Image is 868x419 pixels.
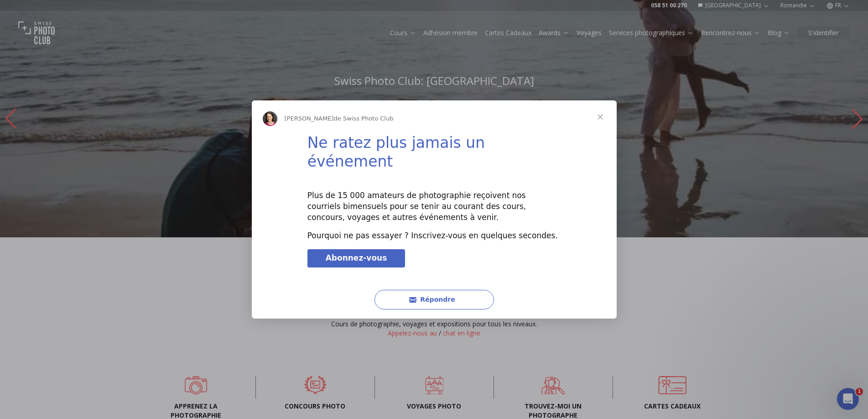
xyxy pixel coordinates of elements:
span: de Swiss Photo Club [334,115,394,122]
button: Répondre [374,290,494,309]
div: Plus de 15 000 amateurs de photographie reçoivent nos courriels bimensuels pour se tenir au coura... [307,190,561,223]
h1: Ne ratez plus jamais un événement [307,134,561,177]
span: [PERSON_NAME] [285,115,334,122]
span: Fermer [584,100,617,133]
img: Profile image for Joan [263,111,277,126]
div: Pourquoi ne pas essayer ? Inscrivez-vous en quelques secondes. [307,230,561,241]
a: Abonnez-vous [307,249,405,267]
span: Abonnez-vous [326,253,387,262]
